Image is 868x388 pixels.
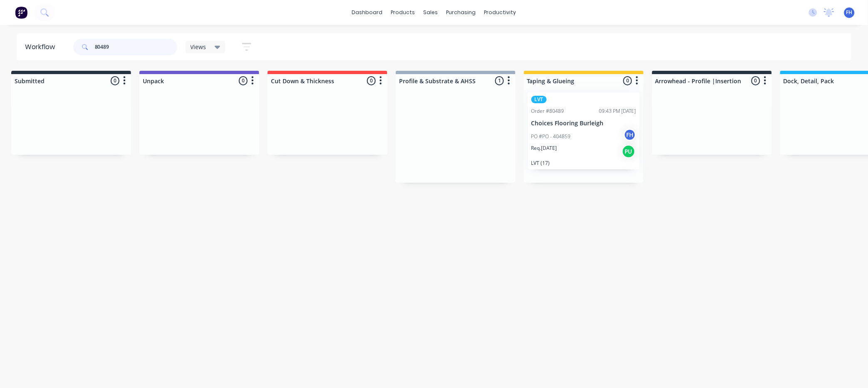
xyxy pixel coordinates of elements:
[191,42,206,51] span: Views
[348,6,387,19] a: dashboard
[419,6,442,19] div: sales
[442,6,480,19] div: purchasing
[25,42,59,52] div: Workflow
[480,6,521,19] div: productivity
[95,39,177,55] input: Search for orders...
[846,9,853,16] span: FH
[387,6,419,19] div: products
[15,6,27,19] img: Factory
